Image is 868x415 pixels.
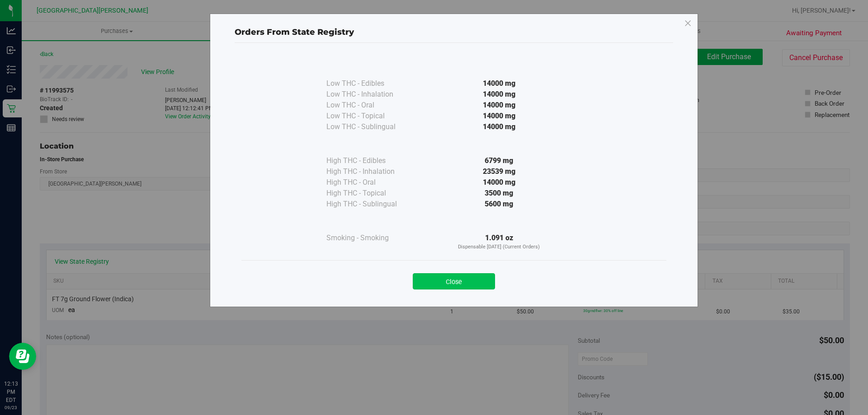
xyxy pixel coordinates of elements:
[326,188,417,199] div: High THC - Topical
[417,155,581,166] div: 6799 mg
[417,100,581,111] div: 14000 mg
[9,343,36,370] iframe: Resource center
[417,199,581,210] div: 5600 mg
[417,111,581,121] div: 14000 mg
[413,273,495,289] button: Close
[417,188,581,199] div: 3500 mg
[417,166,581,177] div: 23539 mg
[417,121,581,132] div: 14000 mg
[326,121,417,132] div: Low THC - Sublingual
[326,155,417,166] div: High THC - Edibles
[235,27,354,37] span: Orders From State Registry
[326,78,417,89] div: Low THC - Edibles
[326,89,417,100] div: Low THC - Inhalation
[326,233,417,243] div: Smoking - Smoking
[417,233,581,251] div: 1.091 oz
[326,177,417,188] div: High THC - Oral
[417,78,581,89] div: 14000 mg
[326,111,417,121] div: Low THC - Topical
[326,166,417,177] div: High THC - Inhalation
[417,177,581,188] div: 14000 mg
[326,100,417,111] div: Low THC - Oral
[417,243,581,251] p: Dispensable [DATE] (Current Orders)
[417,89,581,100] div: 14000 mg
[326,199,417,210] div: High THC - Sublingual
